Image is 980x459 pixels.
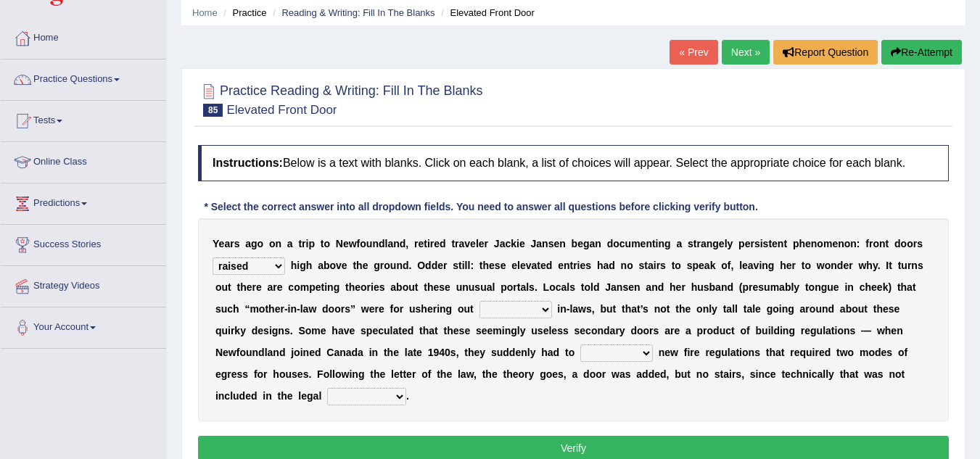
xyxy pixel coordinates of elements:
a: Home [1,18,166,54]
b: o [360,238,366,249]
b: g [768,260,775,271]
b: r [485,238,488,249]
b: b [572,238,578,249]
b: o [330,260,337,271]
b: . [535,281,538,293]
b: n [646,238,652,249]
b: s [585,260,591,271]
b: t [644,260,648,271]
b: o [825,260,831,271]
b: r [849,260,852,271]
b: e [342,260,347,271]
b: e [343,238,349,249]
b: e [520,260,526,271]
b: h [799,238,805,249]
b: a [520,281,526,293]
b: J [494,238,500,249]
b: t [581,281,585,293]
b: n [879,238,886,249]
b: t [424,238,427,249]
b: f [865,238,869,249]
b: e [641,238,646,249]
b: t [321,281,325,293]
b: c [505,238,511,249]
b: s [439,281,445,293]
b: s [453,260,458,271]
a: Predictions [1,183,166,220]
b: i [297,260,300,271]
b: e [786,260,792,271]
b: p [501,281,507,293]
b: k [710,260,716,271]
b: g [583,238,590,249]
b: d [432,260,438,271]
b: i [324,281,327,293]
b: d [593,281,600,293]
b: o [403,281,409,293]
h2: Practice Reading & Writing: Fill In The Blanks [198,80,483,117]
b: s [660,260,666,271]
b: s [474,281,480,293]
b: s [234,238,240,249]
b: r [380,260,384,271]
b: l [590,281,593,293]
b: l [493,281,495,293]
b: s [688,238,693,249]
b: n [811,238,818,249]
b: e [577,238,583,249]
b: e [519,238,525,249]
div: * Select the correct answer into all dropdown fields. You need to answer all questions before cli... [198,199,764,215]
b: n [559,238,566,249]
b: J [530,238,536,249]
b: t [672,260,675,271]
b: . [409,260,412,271]
b: o [613,238,619,249]
b: h [240,281,247,293]
b: O [417,260,425,271]
b: p [309,281,316,293]
b: o [907,238,913,249]
b: t [415,281,419,293]
a: « Prev [670,40,717,65]
b: e [437,260,443,271]
b: k [511,238,516,249]
b: r [573,260,577,271]
b: n [462,281,469,293]
b: g [334,281,340,293]
b: o [721,260,728,271]
b: t [537,260,540,271]
b: s [917,238,923,249]
b: t [424,281,427,293]
b: t [569,260,573,271]
b: o [873,238,879,249]
b: o [324,238,330,249]
b: s [687,260,693,271]
b: e [470,238,476,249]
a: Practice Questions [1,59,166,96]
b: s [638,260,644,271]
b: b [396,281,403,293]
b: u [625,238,632,249]
b: s [763,238,769,249]
b: d [607,238,614,249]
b: a [487,281,493,293]
b: a [536,238,542,249]
a: Home [192,7,218,18]
b: n [831,260,837,271]
b: t [236,281,240,293]
b: i [516,238,519,249]
b: a [268,281,273,293]
b: e [433,281,439,293]
b: a [390,281,396,293]
b: d [400,238,406,249]
b: e [219,238,225,249]
b: t [889,260,892,271]
b: e [843,260,849,271]
b: i [654,260,656,271]
b: r [230,238,234,249]
b: h [356,260,363,271]
b: t [652,238,656,249]
b: a [676,238,682,249]
b: l [517,260,520,271]
b: n [707,238,713,249]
